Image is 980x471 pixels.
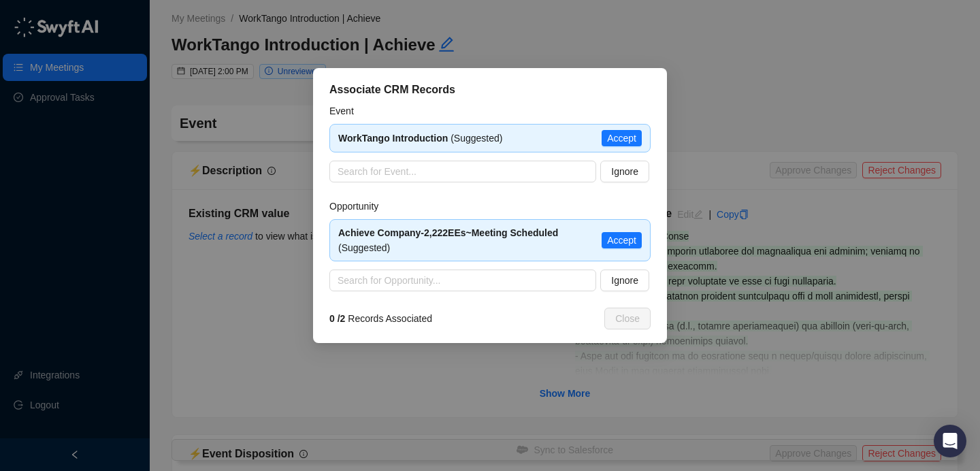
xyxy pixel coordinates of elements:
[338,133,502,144] span: (Suggested)
[329,103,363,118] label: Event
[602,232,642,248] button: Accept
[329,313,345,324] strong: 0 / 2
[604,308,651,329] button: Close
[329,199,388,214] label: Opportunity
[338,227,558,253] span: (Suggested)
[611,273,638,288] span: Ignore
[600,161,649,182] button: Ignore
[611,164,638,179] span: Ignore
[338,133,448,144] strong: WorkTango Introduction
[329,82,651,98] div: Associate CRM Records
[934,425,966,457] div: Open Intercom Messenger
[607,233,636,248] span: Accept
[607,131,636,146] span: Accept
[602,130,642,146] button: Accept
[338,227,558,238] strong: Achieve Company-2,222EEs~Meeting Scheduled
[329,311,432,326] span: Records Associated
[600,270,649,291] button: Ignore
